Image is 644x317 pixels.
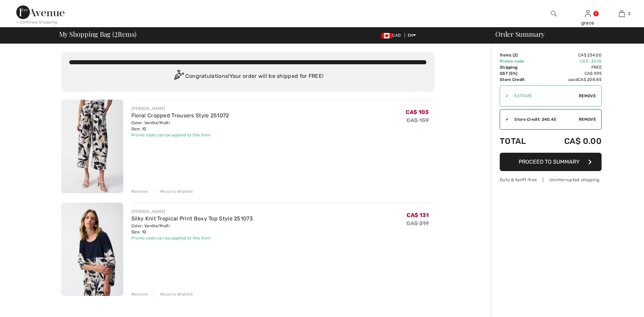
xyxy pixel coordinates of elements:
[131,105,229,112] div: [PERSON_NAME]
[131,291,148,297] div: Remove
[551,10,557,18] img: search the website
[542,58,602,64] td: CA$ -35.10
[500,70,542,77] td: GST (5%)
[406,220,429,227] s: CA$ 219
[509,116,579,122] div: Store Credit: 240.45
[542,130,602,153] td: CA$ 0.00
[154,188,193,195] div: Move to Wishlist
[542,52,602,58] td: CA$ 234.00
[542,77,602,83] td: used
[500,77,542,83] td: Store Credit
[59,31,137,37] span: My Shopping Bag ( Items)
[500,130,542,153] td: Total
[381,33,403,38] span: CAD
[500,116,509,122] div: ✔
[585,10,591,18] img: My Info
[500,93,509,99] div: ✔
[585,10,591,17] a: Sign In
[131,235,253,241] div: Promo code can be applied to this item
[500,52,542,58] td: Items ( )
[131,120,229,132] div: Color: Vanilla/Multi Size: 10
[406,109,429,115] span: CA$ 103
[61,100,123,193] img: Floral Cropped Trousers Style 251072
[381,33,392,38] img: Canadian Dollar
[131,208,253,215] div: [PERSON_NAME]
[131,223,253,235] div: Color: Vanilla/Multi Size: 10
[131,112,229,119] a: Floral Cropped Trousers Style 251072
[69,70,426,83] div: Congratulations! Your order will be shipped for FREE!
[579,93,596,99] span: Remove
[605,10,638,18] a: 2
[408,33,416,38] span: EN
[509,86,579,106] input: Promo code
[16,5,65,19] img: 1ère Avenue
[172,70,185,83] img: Congratulation2.svg
[500,177,602,183] div: Duty & tariff-free | Uninterrupted shipping
[514,53,516,57] span: 2
[579,116,596,122] span: Remove
[131,132,229,138] div: Promo code can be applied to this item
[16,19,57,25] div: < Continue Shopping
[154,291,193,297] div: Move to Wishlist
[61,203,123,296] img: Silky Knit Tropical Print Boxy Top Style 251073
[114,29,118,38] span: 2
[542,70,602,77] td: CA$ 9.95
[619,10,625,18] img: My Bag
[487,31,640,37] div: Order Summary
[500,64,542,70] td: Shipping
[407,212,429,218] span: CA$ 131
[519,158,579,165] span: Proceed to Summary
[131,215,253,222] a: Silky Knit Tropical Print Boxy Top Style 251073
[500,58,542,64] td: Promo code
[406,117,429,123] s: CA$ 159
[578,77,602,82] span: CA$ 208.85
[500,153,602,171] button: Proceed to Summary
[542,64,602,70] td: Free
[628,11,630,17] span: 2
[571,19,604,27] div: grace
[131,188,148,195] div: Remove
